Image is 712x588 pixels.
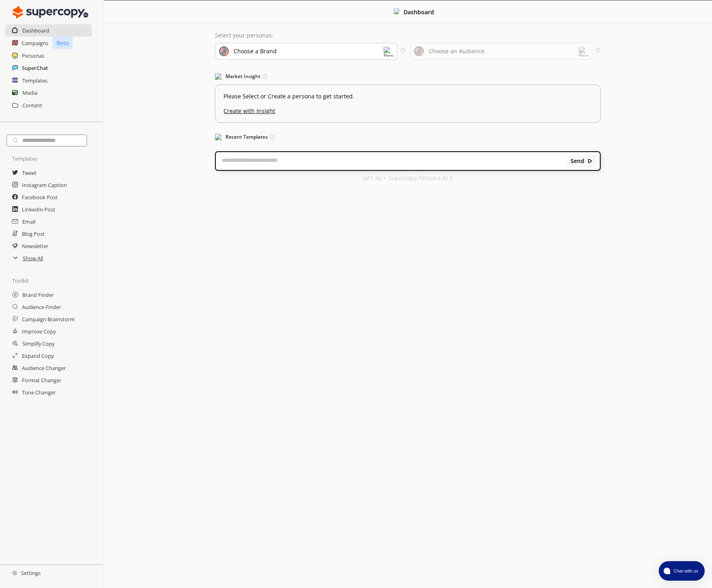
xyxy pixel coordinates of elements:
img: Tooltip Icon [270,135,275,139]
a: Instagram Caption [22,179,67,191]
img: Close [587,158,593,164]
a: Personas [22,50,44,62]
img: Tooltip Icon [596,48,601,53]
img: Brand Icon [219,46,229,56]
b: Dashboard [404,8,434,16]
img: Popular Templates [215,134,221,140]
img: Audience Icon [414,46,424,56]
img: Dropdown Icon [384,47,393,57]
p: Select your personas: [215,32,600,39]
img: Close [12,571,17,575]
h3: Market Insight [215,70,600,83]
a: Campaigns [22,37,48,49]
img: Close [12,4,88,20]
a: Content [22,99,42,111]
span: Chat with us [670,568,700,574]
p: GPT 4o + Supercopy Persona-AI 3 [363,175,453,181]
p: Beta [52,37,73,49]
a: Media [22,87,37,99]
div: Choose an Audience [429,48,484,54]
a: Brand Finder [22,289,54,301]
a: Email [22,216,35,228]
b: Send [571,158,584,164]
img: Tooltip Icon [401,48,406,53]
a: Simplify Copy [22,338,54,350]
a: Audience Finder [22,301,61,313]
a: LinkedIn Post [22,203,55,216]
a: Templates [22,74,48,87]
a: Facebook Post [22,191,58,203]
a: Audience Changer [22,362,66,374]
u: Create with Insight [224,104,592,114]
a: Blog Post [22,228,45,240]
img: Dropdown Icon [579,47,588,57]
div: Choose a Brand [234,48,277,54]
a: Tone Changer [22,386,56,399]
a: Show All [23,252,43,264]
a: Expand Copy [22,350,54,362]
p: Please Select or Create a persona to get started. [224,93,592,100]
img: Close [394,9,399,14]
img: Tooltip Icon [263,74,267,79]
a: Dashboard [22,24,49,37]
a: Format Changer [22,374,61,386]
a: Newsletter [22,240,48,252]
a: SuperChat [22,62,48,74]
img: Market Insight [215,73,221,80]
h3: Recent Templates [215,131,600,143]
button: atlas-launcher [659,561,705,581]
a: Campaign Brainstorm [22,313,75,325]
a: Improve Copy [22,325,56,338]
a: Tweet [22,167,37,179]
